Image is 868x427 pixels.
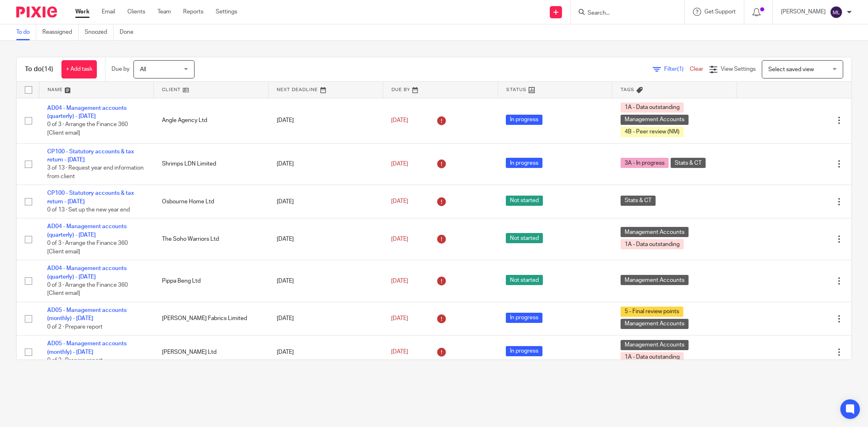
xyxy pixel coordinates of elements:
td: The Soho Warriors Ltd [154,218,269,260]
a: CP100 - Statutory accounts & tax return - [DATE] [47,149,134,163]
a: CP100 - Statutory accounts & tax return - [DATE] [47,190,134,204]
span: [DATE] [391,199,408,205]
span: 1A - Data outstanding [621,239,684,249]
h1: To do [25,65,53,74]
span: In progress [506,346,542,356]
span: Get Support [704,9,736,15]
span: Management Accounts [621,319,689,329]
a: AD04 - Management accounts (quarterly) - [DATE] [47,105,127,119]
a: Work [75,8,90,16]
span: (1) [677,66,684,72]
td: Angle Agency Ltd [154,98,269,143]
span: Tags [621,87,634,92]
a: AD04 - Management accounts (quarterly) - [DATE] [47,224,127,237]
a: Team [157,8,171,16]
td: Osbourne Home Ltd [154,185,269,218]
td: [DATE] [269,185,383,218]
span: Select saved view [768,67,814,72]
span: Filter [664,66,690,72]
span: [DATE] [391,278,408,284]
input: Search [587,10,660,17]
td: [DATE] [269,143,383,185]
a: Email [102,8,115,16]
a: Snoozed [85,24,114,40]
a: Clients [127,8,145,16]
span: 0 of 2 · Prepare report [47,324,103,330]
span: 0 of 3 · Arrange the Finance 360 [Client email] [47,122,128,136]
span: 0 of 3 · Arrange the Finance 360 [Client email] [47,282,128,296]
span: [DATE] [391,349,408,355]
td: Shrimps LDN Limited [154,143,269,185]
a: Reports [183,8,203,16]
span: Not started [506,196,543,206]
a: Settings [216,8,237,16]
span: In progress [506,115,542,125]
a: Clear [690,66,703,72]
span: 3 of 13 · Request year end information from client [47,165,144,179]
td: [PERSON_NAME] Ltd [154,335,269,369]
td: Pippa Beng Ltd [154,260,269,302]
span: Management Accounts [621,340,689,350]
span: 1A - Data outstanding [621,352,684,362]
span: [DATE] [391,236,408,242]
span: Management Accounts [621,115,689,125]
td: [PERSON_NAME] Fabrics Limited [154,302,269,335]
p: Due by [112,65,129,73]
td: [DATE] [269,302,383,335]
td: [DATE] [269,218,383,260]
span: Stats & CT [621,196,656,206]
a: To do [16,24,36,40]
span: 0 of 13 · Set up the new year end [47,207,130,213]
span: [DATE] [391,161,408,167]
span: (14) [42,66,53,72]
span: 1A - Data outstanding [621,102,684,113]
span: 5 - Final review points [621,307,683,317]
span: Stats & CT [671,158,706,168]
span: Management Accounts [621,275,689,285]
span: Management Accounts [621,227,689,237]
a: Done [120,24,140,40]
a: AD04 - Management accounts (quarterly) - [DATE] [47,266,127,279]
span: Not started [506,275,543,285]
img: svg%3E [830,6,843,19]
td: [DATE] [269,98,383,143]
span: 0 of 3 · Arrange the Finance 360 [Client email] [47,240,128,255]
span: View Settings [721,66,756,72]
span: Not started [506,233,543,243]
p: [PERSON_NAME] [781,8,826,16]
span: 4B - Peer review (NM) [621,127,684,137]
td: [DATE] [269,260,383,302]
img: Pixie [16,7,57,17]
td: [DATE] [269,335,383,369]
span: All [140,67,146,72]
a: AD05 - Management accounts (monthly) - [DATE] [47,341,127,355]
span: In progress [506,313,542,323]
a: AD05 - Management accounts (monthly) - [DATE] [47,307,127,321]
span: [DATE] [391,316,408,321]
span: 0 of 2 · Prepare report [47,357,103,363]
a: Reassigned [42,24,79,40]
span: In progress [506,158,542,168]
span: 3A - In progress [621,158,669,168]
span: [DATE] [391,118,408,123]
a: + Add task [61,60,97,78]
